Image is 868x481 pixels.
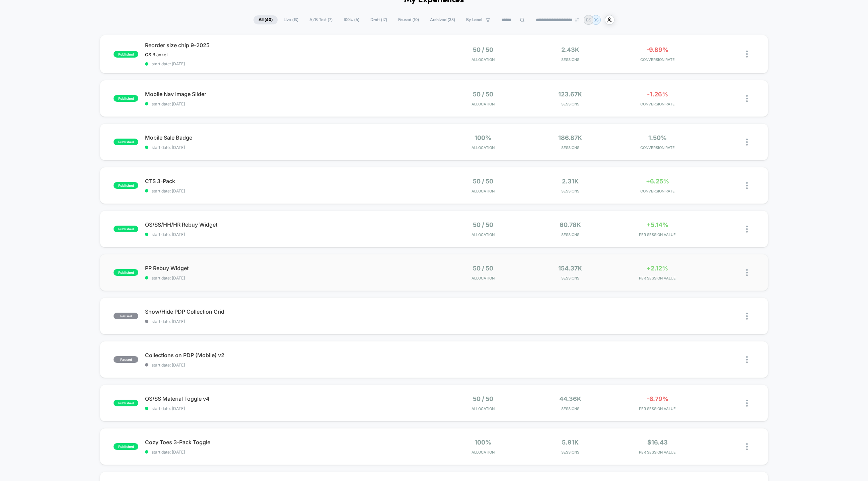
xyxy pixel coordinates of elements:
span: 50 / 50 [473,46,493,53]
span: Allocation [472,102,495,106]
img: close [746,356,748,363]
span: Reorder size chip 9-2025 [145,42,434,49]
img: end [575,18,579,22]
span: Sessions [528,189,612,193]
span: +5.14% [647,221,668,228]
span: Archived ( 38 ) [425,15,460,24]
span: Collections on PDP (Mobile) v2 [145,352,434,358]
span: OS Blanket [145,52,168,57]
span: CONVERSION RATE [616,57,700,62]
span: start date: [DATE] [145,363,434,368]
span: Sessions [528,450,612,455]
span: Paused ( 10 ) [393,15,424,24]
span: 2.43k [561,46,579,53]
span: paused [114,313,138,319]
span: CTS 3-Pack [145,178,434,184]
span: Allocation [472,232,495,237]
span: PER SESSION VALUE [616,276,700,280]
span: 154.37k [558,265,582,272]
p: BS [586,17,591,22]
span: 2.31k [562,178,579,185]
span: 50 / 50 [473,91,493,98]
span: published [114,226,138,232]
span: Draft ( 17 ) [365,15,392,24]
img: close [746,443,748,450]
span: 186.87k [558,134,582,141]
span: 50 / 50 [473,221,493,228]
span: 100% ( 6 ) [339,15,364,24]
span: start date: [DATE] [145,188,434,193]
span: Mobile Nav Image Slider [145,91,434,97]
span: start date: [DATE] [145,275,434,280]
span: Allocation [472,450,495,455]
span: start date: [DATE] [145,319,434,324]
span: -6.79% [647,395,668,402]
span: 1.50% [648,134,667,141]
img: close [746,182,748,189]
span: $16.43 [647,439,668,446]
span: Allocation [472,145,495,150]
span: Live ( 13 ) [279,15,303,24]
img: close [746,400,748,407]
span: PER SESSION VALUE [616,406,700,411]
span: 60.78k [560,221,581,228]
span: published [114,443,138,450]
span: 100% [475,134,491,141]
span: -1.26% [647,91,668,98]
span: published [114,400,138,406]
span: +2.12% [647,265,668,272]
span: start date: [DATE] [145,232,434,237]
img: close [746,226,748,233]
span: 100% [475,439,491,446]
span: PER SESSION VALUE [616,232,700,237]
img: close [746,313,748,320]
span: -9.89% [646,46,668,53]
img: close [746,95,748,102]
span: Show/Hide PDP Collection Grid [145,308,434,315]
span: published [114,95,138,102]
span: Sessions [528,276,612,280]
span: start date: [DATE] [145,145,434,150]
span: PER SESSION VALUE [616,450,700,455]
p: BS [593,17,599,22]
span: Cozy Toes 3-Pack Toggle [145,439,434,446]
span: start date: [DATE] [145,406,434,411]
span: 44.36k [559,395,581,402]
span: 50 / 50 [473,265,493,272]
span: 50 / 50 [473,395,493,402]
span: 123.67k [558,91,582,98]
span: Sessions [528,145,612,150]
span: Sessions [528,232,612,237]
span: published [114,51,138,58]
span: Allocation [472,406,495,411]
span: 50 / 50 [473,178,493,185]
span: OS/SS/HH/HR Rebuy Widget [145,221,434,228]
span: Sessions [528,102,612,106]
span: start date: [DATE] [145,450,434,455]
span: 5.91k [562,439,579,446]
span: CONVERSION RATE [616,189,700,193]
img: close [746,139,748,146]
span: Allocation [472,189,495,193]
span: CONVERSION RATE [616,145,700,150]
span: Mobile Sale Badge [145,134,434,141]
span: All ( 40 ) [254,15,278,24]
span: published [114,182,138,189]
img: close [746,269,748,276]
span: Sessions [528,57,612,62]
span: start date: [DATE] [145,61,434,66]
span: A/B Test ( 7 ) [304,15,338,24]
span: published [114,269,138,276]
span: Sessions [528,406,612,411]
span: PP Rebuy Widget [145,265,434,271]
span: CONVERSION RATE [616,102,700,106]
span: paused [114,356,138,363]
span: By Label [466,17,482,22]
span: start date: [DATE] [145,101,434,106]
span: Allocation [472,57,495,62]
span: +6.25% [646,178,669,185]
img: close [746,51,748,58]
span: published [114,139,138,145]
span: Allocation [472,276,495,280]
span: OS/SS Material Toggle v4 [145,395,434,402]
